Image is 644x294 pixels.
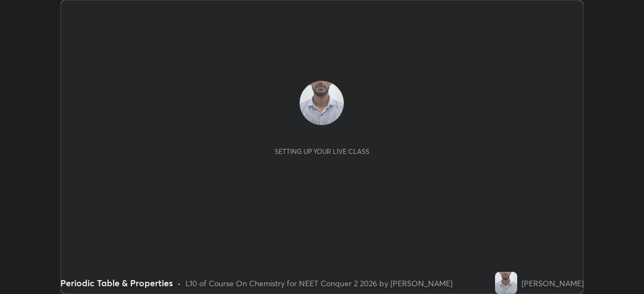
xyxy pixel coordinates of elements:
img: 2eead3d6ebe843eca3e3ea8781139854.jpg [495,272,517,294]
div: [PERSON_NAME] [522,277,584,289]
div: • [177,277,181,289]
div: Setting up your live class [275,147,369,156]
div: Periodic Table & Properties [60,276,173,290]
img: 2eead3d6ebe843eca3e3ea8781139854.jpg [300,81,344,125]
div: L10 of Course On Chemistry for NEET Conquer 2 2026 by [PERSON_NAME] [186,277,452,289]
